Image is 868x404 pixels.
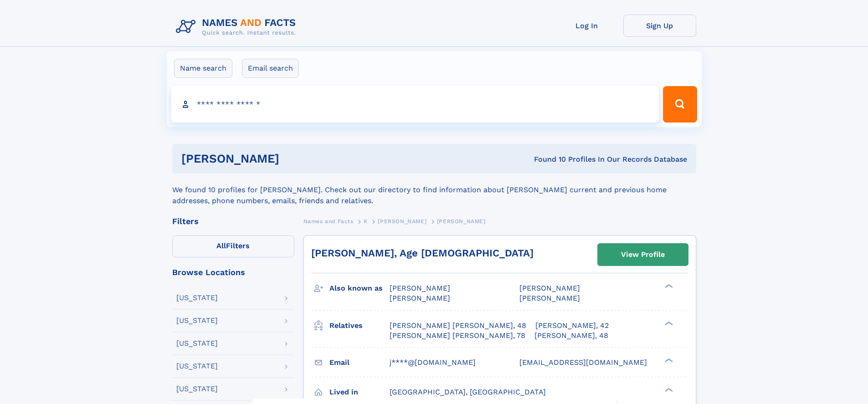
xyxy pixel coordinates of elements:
h3: Also known as [329,281,390,296]
div: [US_STATE] [176,317,218,324]
h3: Relatives [329,318,390,333]
div: Filters [172,217,294,225]
div: [US_STATE] [176,363,218,370]
h3: Lived in [329,384,390,400]
div: ❯ [663,387,673,393]
div: We found 10 profiles for [PERSON_NAME]. Check out our directory to find information about [PERSON... [172,174,696,206]
button: Search Button [663,86,697,123]
a: [PERSON_NAME], 48 [534,331,608,341]
span: [PERSON_NAME] [390,294,450,302]
span: [PERSON_NAME] [519,294,580,302]
a: [PERSON_NAME] [378,215,426,227]
div: Browse Locations [172,268,294,276]
span: K [364,218,368,225]
img: Logo Names and Facts [172,15,303,39]
span: All [216,241,226,250]
div: Found 10 Profiles In Our Records Database [406,154,687,164]
a: [PERSON_NAME] [PERSON_NAME], 48 [390,321,526,331]
a: Sign Up [623,15,696,37]
span: [PERSON_NAME] [519,284,580,292]
a: [PERSON_NAME], Age [DEMOGRAPHIC_DATA] [311,247,534,259]
a: View Profile [598,244,688,266]
span: [PERSON_NAME] [390,284,450,292]
label: Filters [172,235,294,257]
a: K [364,215,368,227]
a: [PERSON_NAME] [PERSON_NAME], 78 [390,331,525,341]
div: [US_STATE] [176,385,218,393]
h3: Email [329,355,390,370]
div: [US_STATE] [176,294,218,302]
div: ❯ [663,283,673,289]
span: [GEOGRAPHIC_DATA], [GEOGRAPHIC_DATA] [390,388,546,396]
label: Name search [174,59,232,78]
div: View Profile [621,244,665,265]
span: [PERSON_NAME] [378,218,426,225]
div: [US_STATE] [176,340,218,347]
a: [PERSON_NAME], 42 [535,321,609,331]
span: [EMAIL_ADDRESS][DOMAIN_NAME] [519,358,647,367]
h1: [PERSON_NAME] [181,153,407,164]
a: Log In [550,15,623,37]
span: [PERSON_NAME] [437,218,486,225]
div: ❯ [663,320,673,326]
input: search input [171,86,659,123]
a: Names and Facts [303,215,354,227]
label: Email search [242,59,299,78]
div: ❯ [663,357,673,363]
